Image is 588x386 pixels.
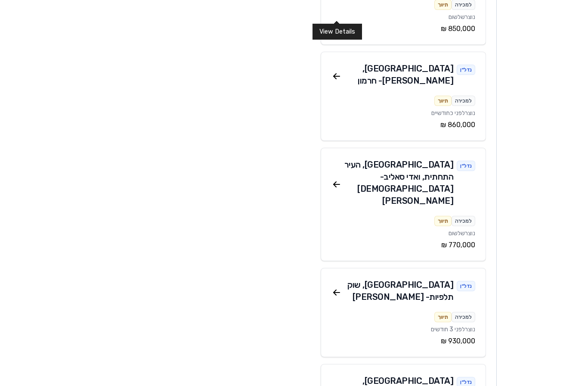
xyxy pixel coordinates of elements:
[431,109,475,117] span: נוצר לפני כחודשיים
[452,312,475,322] div: למכירה
[457,161,475,171] div: נדל״ן
[449,230,475,237] span: נוצר שלשום
[342,159,454,207] div: [GEOGRAPHIC_DATA] , העיר התחתית, ואדי סאליב - [DEMOGRAPHIC_DATA][PERSON_NAME]
[331,336,475,346] div: ‏930,000 ‏₪
[331,240,475,250] div: ‏770,000 ‏₪
[331,24,475,34] div: ‏850,000 ‏₪
[331,120,475,130] div: ‏860,000 ‏₪
[434,96,452,106] div: תיווך
[434,312,452,322] div: תיווך
[457,65,475,75] div: נדל״ן
[452,96,475,106] div: למכירה
[431,326,475,333] span: נוצר לפני 3 חודשים
[457,281,475,291] div: נדל״ן
[449,13,475,21] span: נוצר שלשום
[342,62,454,87] div: [GEOGRAPHIC_DATA] , [PERSON_NAME] - חרמון
[452,216,475,226] div: למכירה
[342,279,454,303] div: [GEOGRAPHIC_DATA] , שוק תלפיות - [PERSON_NAME]
[434,216,452,226] div: תיווך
